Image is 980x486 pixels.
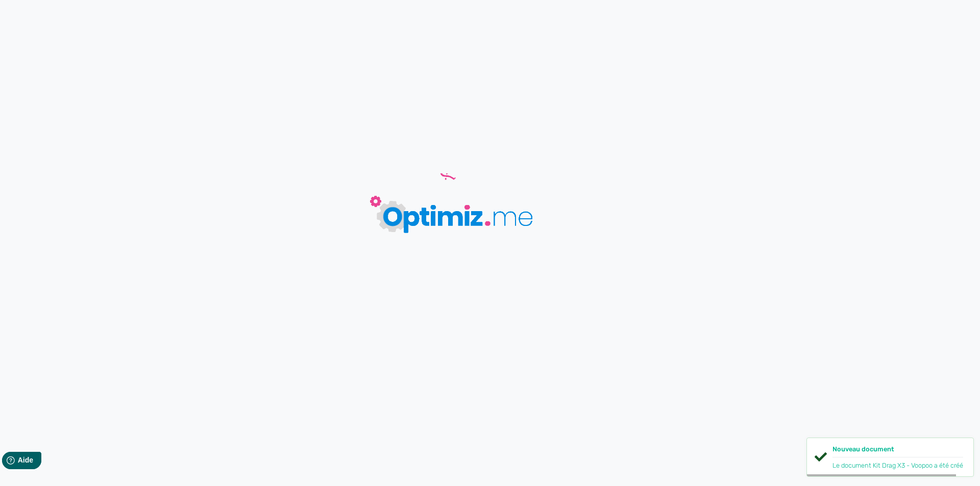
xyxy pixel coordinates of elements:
[832,461,963,470] div: Le document Kit Drag X3 - Voopoo a été créé
[343,170,573,257] img: loader-big-blue.gif
[832,444,963,457] div: Nouveau document
[52,8,67,16] span: Aide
